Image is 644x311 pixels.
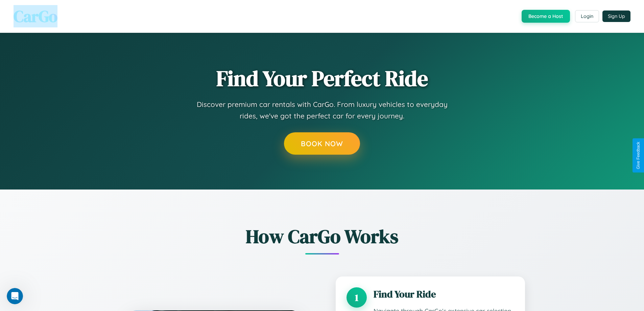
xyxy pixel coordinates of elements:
[7,288,23,304] iframe: Intercom live chat
[216,67,428,90] h1: Find Your Perfect Ride
[636,142,641,169] div: Give Feedback
[284,132,360,155] button: Book Now
[14,5,57,27] span: CarGo
[119,223,525,249] h2: How CarGo Works
[187,99,457,121] p: Discover premium car rentals with CarGo. From luxury vehicles to everyday rides, we've got the pe...
[374,287,514,301] h3: Find Your Ride
[522,10,570,23] button: Become a Host
[602,10,630,22] button: Sign Up
[575,10,599,22] button: Login
[347,287,367,308] div: 1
